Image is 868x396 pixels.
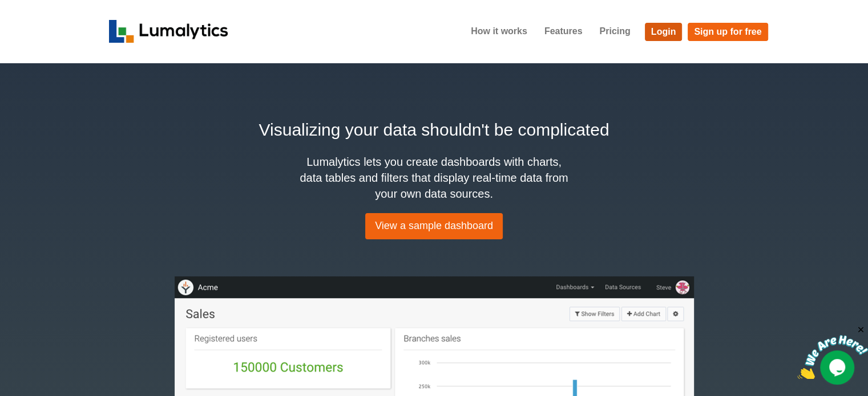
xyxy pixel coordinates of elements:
h4: Lumalytics lets you create dashboards with charts, data tables and filters that display real-time... [297,154,571,202]
a: View a sample dashboard [365,213,503,239]
a: How it works [462,17,536,46]
h2: Visualizing your data shouldn't be complicated [109,117,760,142]
a: Features [536,17,591,46]
img: logo_v2-f34f87db3d4d9f5311d6c47995059ad6168825a3e1eb260e01c8041e89355404.png [109,20,228,43]
a: Sign up for free [688,23,768,41]
a: Pricing [591,17,639,46]
a: Login [645,23,683,41]
iframe: chat widget [797,325,868,379]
